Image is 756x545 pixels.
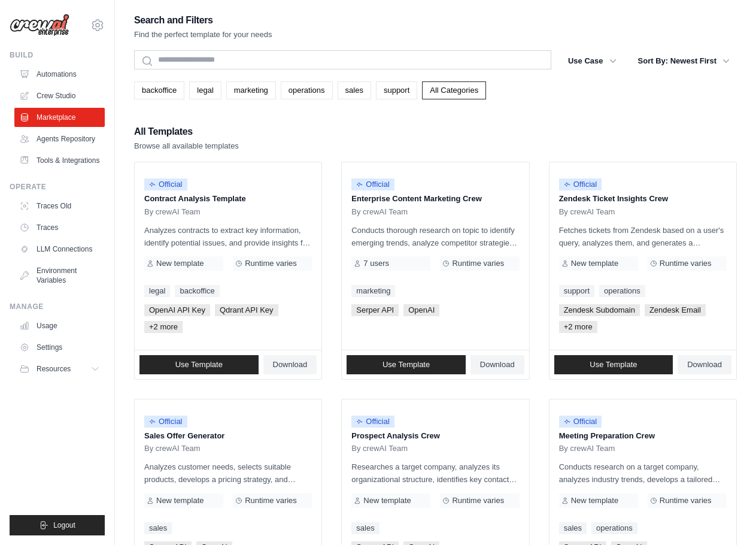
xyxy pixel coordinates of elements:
[590,360,637,370] span: Use Template
[645,304,706,316] span: Zendesk Email
[363,259,389,268] span: 7 users
[144,224,312,249] p: Analyzes contracts to extract key information, identify potential issues, and provide insights fo...
[189,81,221,99] a: legal
[351,416,394,428] span: Official
[281,81,333,99] a: operations
[470,355,524,374] a: Download
[245,259,297,268] span: Runtime varies
[14,316,105,335] a: Usage
[559,444,615,453] span: By crewAI Team
[156,496,204,505] span: New template
[10,302,105,311] div: Manage
[382,360,430,370] span: Use Template
[215,304,278,316] span: Qdrant API Key
[376,81,417,99] a: support
[559,522,587,534] a: sales
[139,355,259,374] a: Use Template
[134,140,239,152] p: Browse all available templates
[561,50,624,72] button: Use Case
[134,81,184,99] a: backoffice
[144,321,183,333] span: +2 more
[53,520,75,530] span: Logout
[559,321,597,333] span: +2 more
[14,338,105,357] a: Settings
[559,430,727,442] p: Meeting Preparation Crew
[559,461,727,486] p: Conducts research on a target company, analyzes industry trends, develops a tailored sales strate...
[14,261,105,290] a: Environment Variables
[599,285,645,297] a: operations
[631,50,737,72] button: Sort By: Newest First
[144,416,187,428] span: Official
[144,178,187,190] span: Official
[175,285,219,297] a: backoffice
[559,224,727,249] p: Fetches tickets from Zendesk based on a user's query, analyzes them, and generates a summary. Out...
[14,151,105,170] a: Tools & Integrations
[660,259,712,268] span: Runtime varies
[559,285,594,297] a: support
[144,207,201,217] span: By crewAI Team
[351,430,519,442] p: Prospect Analysis Crew
[452,496,504,505] span: Runtime varies
[687,360,722,370] span: Download
[144,304,210,316] span: OpenAI API Key
[226,81,276,99] a: marketing
[144,430,312,442] p: Sales Offer Generator
[14,218,105,237] a: Traces
[403,304,439,316] span: OpenAI
[134,12,272,29] h2: Search and Filters
[338,81,371,99] a: sales
[14,86,105,105] a: Crew Studio
[559,416,602,428] span: Official
[134,123,239,140] h2: All Templates
[452,259,504,268] span: Runtime varies
[10,515,105,535] button: Logout
[156,259,204,268] span: New template
[14,129,105,149] a: Agents Repository
[660,496,712,505] span: Runtime varies
[422,81,486,99] a: All Categories
[571,496,618,505] span: New template
[144,193,312,205] p: Contract Analysis Template
[554,355,673,374] a: Use Template
[347,355,466,374] a: Use Template
[144,285,170,297] a: legal
[14,359,105,379] button: Resources
[10,14,69,37] img: Logo
[144,444,201,453] span: By crewAI Team
[559,304,640,316] span: Zendesk Subdomain
[273,360,308,370] span: Download
[10,50,105,60] div: Build
[134,29,272,41] p: Find the perfect template for your needs
[14,65,105,84] a: Automations
[591,522,637,534] a: operations
[263,355,317,374] a: Download
[480,360,515,370] span: Download
[363,496,411,505] span: New template
[559,207,615,217] span: By crewAI Team
[144,461,312,486] p: Analyzes customer needs, selects suitable products, develops a pricing strategy, and creates a co...
[351,193,519,205] p: Enterprise Content Marketing Crew
[175,360,223,370] span: Use Template
[559,178,602,190] span: Official
[144,522,172,534] a: sales
[37,364,71,374] span: Resources
[571,259,618,268] span: New template
[245,496,297,505] span: Runtime varies
[559,193,727,205] p: Zendesk Ticket Insights Crew
[351,304,399,316] span: Serper API
[10,182,105,192] div: Operate
[351,522,379,534] a: sales
[351,207,408,217] span: By crewAI Team
[351,461,519,486] p: Researches a target company, analyzes its organizational structure, identifies key contacts, and ...
[14,108,105,127] a: Marketplace
[14,240,105,259] a: LLM Connections
[678,355,731,374] a: Download
[351,178,394,190] span: Official
[351,224,519,249] p: Conducts thorough research on topic to identify emerging trends, analyze competitor strategies, a...
[351,285,395,297] a: marketing
[14,196,105,216] a: Traces Old
[351,444,408,453] span: By crewAI Team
